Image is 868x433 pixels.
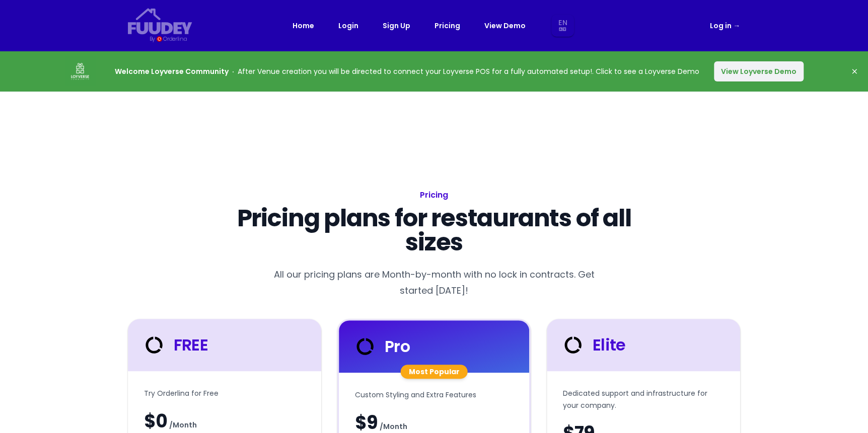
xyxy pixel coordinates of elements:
h1: Pricing [208,188,660,202]
span: $9 [355,413,378,433]
p: All our pricing plans are Month-by-month with no lock in contracts. Get started [DATE]! [265,267,603,299]
div: Elite [561,333,625,357]
div: Orderlina [163,35,187,43]
div: FREE [142,333,208,357]
button: View Loyverse Demo [714,61,804,81]
a: Pricing [435,20,460,32]
p: Dedicated support and infrastructure for your company. [563,387,724,411]
div: Most Popular [401,365,468,379]
a: Home [293,20,314,32]
div: By [149,35,155,43]
p: Pricing plans for restaurants of all sizes [208,206,660,254]
p: After Venue creation you will be directed to connect your Loyverse POS for a fully automated setu... [115,65,699,77]
a: Sign Up [383,20,410,32]
span: / Month [169,419,197,431]
strong: Welcome Loyverse Community [115,66,229,76]
p: Try Orderlina for Free [144,387,305,399]
span: $0 [144,411,167,431]
a: Log in [710,20,740,32]
span: / Month [380,420,407,432]
p: Custom Styling and Extra Features [355,389,513,401]
a: View Demo [484,20,526,32]
div: Pro [353,334,410,359]
a: Login [338,20,358,32]
svg: {/* Added fill="currentColor" here */} {/* This rectangle defines the background. Its explicit fi... [128,8,192,35]
span: → [733,21,740,31]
